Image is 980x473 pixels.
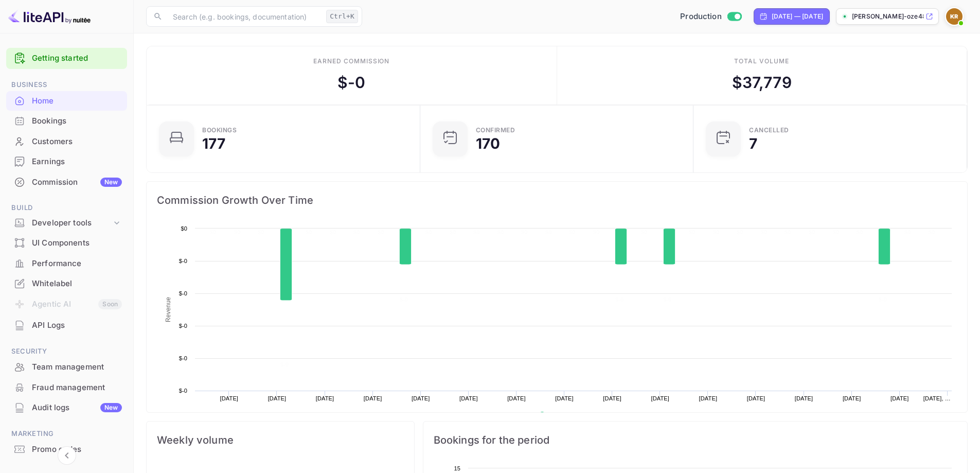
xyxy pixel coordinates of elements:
[6,316,127,335] a: API Logs
[6,440,127,459] a: Promo codes
[313,57,389,66] div: Earned commission
[6,233,127,253] div: UI Components
[6,132,127,152] div: Customers
[179,323,187,329] text: $-0
[923,395,951,401] text: [DATE], …
[6,398,127,417] a: Audit logsNew
[6,428,127,440] span: Marketing
[6,48,127,69] div: Getting started
[316,395,334,401] text: [DATE]
[179,355,187,361] text: $-0
[6,378,127,398] div: Fraud management
[6,152,127,172] div: Earnings
[6,152,127,171] a: Earnings
[843,395,861,401] text: [DATE]
[473,229,480,235] text: $0
[337,71,365,94] div: $ -0
[32,156,122,168] div: Earnings
[32,278,122,290] div: Whitelabel
[32,444,122,456] div: Promo codes
[6,254,127,273] a: Performance
[454,465,460,471] text: 15
[6,233,127,252] a: UI Components
[326,10,358,23] div: Ctrl+K
[425,229,432,235] text: $0
[181,225,187,232] text: $0
[904,229,911,235] text: $0
[879,296,887,303] text: $-0
[210,229,217,235] text: $0
[167,6,322,27] input: Search (e.g. bookings, documentation)
[929,229,935,235] text: $0
[785,229,791,235] text: $0
[603,395,621,401] text: [DATE]
[6,202,127,214] span: Build
[6,398,127,418] div: Audit logsNew
[157,192,957,208] span: Commission Growth Over Time
[497,229,504,235] text: $0
[412,395,430,401] text: [DATE]
[6,79,127,91] span: Business
[100,178,122,187] div: New
[6,316,127,336] div: API Logs
[6,111,127,130] a: Bookings
[6,132,127,151] a: Customers
[459,395,478,401] text: [DATE]
[32,402,122,414] div: Audit logs
[6,357,127,377] div: Team management
[202,127,237,133] div: Bookings
[32,52,122,64] a: Getting started
[364,395,382,401] text: [DATE]
[32,382,122,394] div: Fraud management
[833,229,840,235] text: $0
[569,229,576,235] text: $0
[6,214,127,232] div: Developer tools
[699,395,718,401] text: [DATE]
[641,229,648,235] text: $0
[747,395,765,401] text: [DATE]
[32,115,122,127] div: Bookings
[6,440,127,460] div: Promo codes
[353,229,360,235] text: $0
[689,229,696,235] text: $0
[400,296,408,303] text: $-0
[680,11,722,23] span: Production
[772,12,823,21] div: [DATE] — [DATE]
[809,229,815,235] text: $0
[795,395,813,401] text: [DATE]
[32,177,122,188] div: Commission
[663,296,671,303] text: $-0
[521,229,528,235] text: $0
[32,258,122,270] div: Performance
[306,229,312,235] text: $0
[6,274,127,294] div: Whitelabel
[100,403,122,412] div: New
[268,395,287,401] text: [DATE]
[280,361,289,367] text: $-0
[32,320,122,331] div: API Logs
[258,229,264,235] text: $0
[761,229,768,235] text: $0
[32,95,122,107] div: Home
[6,357,127,376] a: Team management
[330,229,336,235] text: $0
[651,395,669,401] text: [DATE]
[476,127,515,133] div: Confirmed
[6,378,127,397] a: Fraud management
[615,296,623,303] text: $-0
[549,412,575,419] text: Revenue
[857,229,863,235] text: $0
[593,229,600,235] text: $0
[6,346,127,357] span: Security
[6,254,127,274] div: Performance
[734,57,789,66] div: Total volume
[32,361,122,373] div: Team management
[6,172,127,192] div: CommissionNew
[202,136,225,151] div: 177
[157,432,404,448] span: Weekly volume
[545,229,552,235] text: $0
[946,8,963,25] img: Kobus Roux
[179,258,187,264] text: $-0
[434,432,957,448] span: Bookings for the period
[749,127,789,133] div: CANCELLED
